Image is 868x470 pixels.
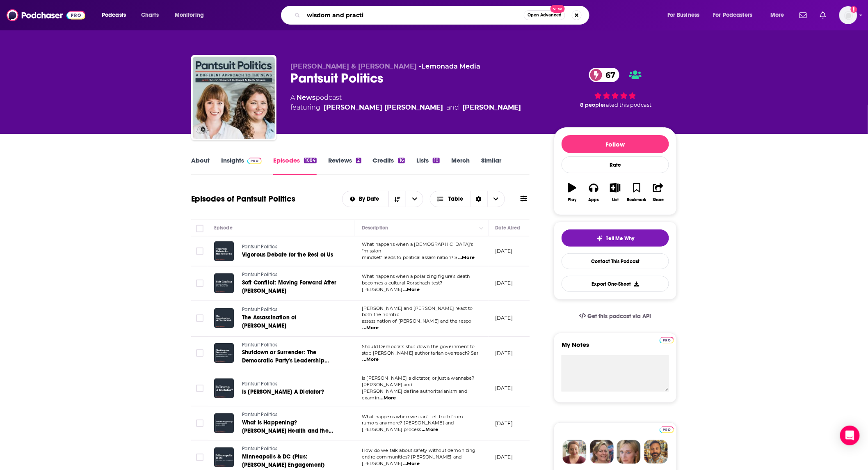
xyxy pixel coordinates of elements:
span: The Assassination of [PERSON_NAME] [242,314,296,329]
div: List [612,197,619,202]
svg: Add a profile image [851,6,857,13]
span: 67 [597,68,619,82]
button: Choose View [430,191,505,207]
button: Show profile menu [839,6,857,24]
button: Open AdvancedNew [524,10,565,20]
span: Toggle select row [196,314,203,322]
div: Date Aired [495,223,520,233]
a: The Assassination of [PERSON_NAME] [242,314,340,330]
span: [PERSON_NAME] define authoritarianism and examin [362,388,467,401]
span: ...More [403,287,420,293]
div: Rate [562,156,669,173]
button: open menu [169,9,215,22]
span: ...More [363,325,379,331]
div: 10 [433,158,440,163]
a: Minneapolis & DC (Plus: [PERSON_NAME] Engagement) [242,453,340,469]
a: Pro website [660,336,674,344]
span: • [419,62,480,70]
a: What Is Happening? [PERSON_NAME] Health and the CDC [242,419,340,435]
a: Episodes1084 [273,156,317,175]
a: Is [PERSON_NAME] A Dictator? [242,388,340,396]
span: For Podcasters [713,9,753,21]
button: Column Actions [477,223,487,233]
span: Should Democrats shut down the government to [362,344,475,349]
span: entire communities? [PERSON_NAME] and [PERSON_NAME] [362,454,461,466]
span: [PERSON_NAME] & [PERSON_NAME] [290,62,417,70]
button: open menu [708,9,765,22]
span: becomes a cultural Rorschach test? [PERSON_NAME] [362,280,443,292]
label: My Notes [562,341,669,355]
h1: Episodes of Pantsuit Politics [191,194,295,204]
span: Toggle select row [196,280,203,287]
a: Contact This Podcast [562,253,669,269]
img: Jon Profile [644,440,668,464]
div: 2 [356,158,361,163]
p: [DATE] [495,280,513,287]
span: ...More [422,426,438,433]
a: Reviews2 [328,156,361,175]
span: ...More [380,395,396,401]
button: open menu [406,191,423,207]
span: Toggle select row [196,385,203,392]
span: Tell Me Why [606,235,635,242]
span: New [550,5,565,13]
a: Pro website [660,425,674,433]
span: stop [PERSON_NAME] authoritarian overreach? Sar [362,350,478,356]
div: Apps [589,197,599,202]
a: Get this podcast via API [573,306,658,326]
button: Play [562,178,583,207]
img: Podchaser Pro [660,337,674,344]
span: For Business [667,9,700,21]
span: Logged in as eerdmans [839,6,857,24]
span: Is [PERSON_NAME] a dictator, or just a wannabe? [PERSON_NAME] and [362,375,474,387]
span: Toggle select row [196,454,203,461]
img: Pantsuit Politics [193,57,275,139]
span: What Is Happening? [PERSON_NAME] Health and the CDC [242,419,333,442]
span: By Date [359,196,382,202]
span: What happens when a [DEMOGRAPHIC_DATA]'s "mission [362,241,473,254]
a: News [297,94,315,101]
a: Pantsuit Politics [242,342,340,349]
div: Share [653,197,664,202]
button: open menu [765,9,795,22]
span: Pantsuit Politics [242,342,277,348]
a: Credits16 [373,156,405,175]
span: rumors anymore? [PERSON_NAME] and [PERSON_NAME] process [362,420,454,432]
span: Toggle select row [196,420,203,427]
button: open menu [343,196,389,202]
span: Podcasts [102,9,126,21]
a: Pantsuit Politics [242,381,340,388]
span: More [770,9,784,21]
span: Pantsuit Politics [242,446,277,452]
input: Search podcasts, credits, & more... [304,9,524,22]
a: Lists10 [416,156,440,175]
p: [DATE] [495,385,513,392]
a: Pantsuit Politics [242,445,340,453]
span: Open Advanced [528,13,562,17]
h2: Choose List sort [342,191,424,207]
a: Pantsuit Politics [242,306,340,314]
span: Pantsuit Politics [242,381,277,387]
button: Export One-Sheet [562,276,669,292]
div: Bookmark [627,197,646,202]
span: Shutdown or Surrender: The Democratic Party's Leadership Crisis [242,349,329,372]
div: Sort Direction [470,191,487,207]
span: featuring [290,103,521,112]
a: Show notifications dropdown [817,8,829,22]
span: rated this podcast [604,102,652,108]
span: Soft Conflict: Moving Forward After [PERSON_NAME] [242,279,336,294]
span: Pantsuit Politics [242,412,277,417]
button: Follow [562,135,669,153]
button: List [605,178,626,207]
button: open menu [96,9,137,22]
a: Sarah Stewart Holland [324,103,443,112]
button: Bookmark [626,178,647,207]
span: Monitoring [175,9,204,21]
button: open menu [662,9,710,22]
span: ...More [363,356,379,363]
div: Search podcasts, credits, & more... [289,6,597,25]
button: tell me why sparkleTell Me Why [562,229,669,247]
p: [DATE] [495,248,513,254]
span: Pantsuit Politics [242,244,277,250]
